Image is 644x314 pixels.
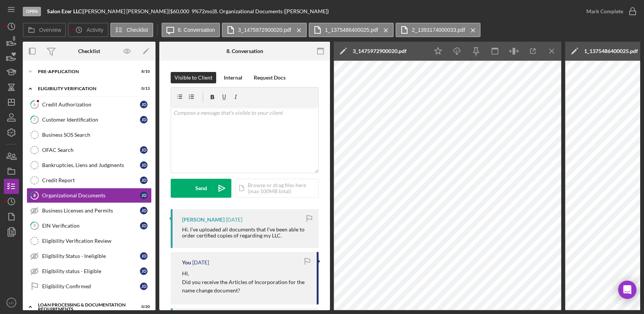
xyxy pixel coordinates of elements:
[27,218,152,233] a: 9EIN VerificationJD
[27,97,152,112] a: 6Credit AuthorizationJD
[412,27,465,33] label: 2_1393174000033.pdf
[250,72,289,83] button: Request Docs
[42,147,140,153] div: OFAC Search
[33,193,36,198] tspan: 8
[140,283,148,290] div: J D
[110,23,153,37] button: Checklist
[220,72,246,83] button: Internal
[42,268,140,274] div: Eligibility status - Eligible
[42,162,140,168] div: Bankruptcies, Liens and Judgments
[224,72,242,83] div: Internal
[27,233,152,248] a: Eligibility Verification Review
[140,267,148,275] div: J D
[254,72,286,83] div: Request Docs
[136,86,150,91] div: 0 / 13
[171,179,231,198] button: Send
[39,27,61,33] label: Overview
[27,264,152,279] a: Eligibility status - EligibleJD
[579,4,640,19] button: Mark Complete
[171,72,216,83] button: Visible to Client
[182,259,191,266] div: You
[47,8,82,14] b: Salon Ezer LLC
[396,23,481,37] button: 2_1393174000033.pdf
[174,72,212,83] div: Visible to Client
[9,301,14,305] text: LC
[38,303,131,311] div: Loan Processing & Documentation Requirements
[195,179,207,198] div: Send
[23,7,41,16] div: Open
[83,8,170,14] div: [PERSON_NAME] [PERSON_NAME] |
[140,207,148,214] div: J D
[33,102,36,107] tspan: 6
[353,48,407,54] div: 3_1475972900020.pdf
[27,279,152,294] a: Eligibility ConfirmedJD
[68,23,108,37] button: Activity
[47,8,83,14] div: |
[182,227,311,239] div: Hi. I’ve uploaded all documents that I’ve been able to order certified copies of regarding my LLC.
[27,158,152,173] a: Bankruptcies, Liens and JudgmentsJD
[325,27,378,33] label: 1_1375486400025.pdf
[33,223,36,228] tspan: 9
[309,23,394,37] button: 1_1375486400025.pdf
[140,101,148,108] div: J D
[212,8,329,14] div: | 8. Organizational Documents ([PERSON_NAME])
[140,222,148,230] div: J D
[199,8,212,14] div: 72 mo
[140,116,148,123] div: J D
[27,203,152,218] a: Business Licenses and PermitsJD
[42,208,140,214] div: Business Licenses and Permits
[42,223,140,229] div: EIN Verification
[586,4,623,19] div: Mark Complete
[178,27,215,33] label: 8. Conversation
[192,259,209,266] time: 2025-09-04 22:04
[42,238,151,244] div: Eligibility Verification Review
[136,305,150,309] div: 0 / 20
[140,161,148,169] div: J D
[226,217,242,223] time: 2025-09-04 22:10
[127,27,148,33] label: Checklist
[27,142,152,158] a: OFAC SearchJD
[584,48,638,54] div: 1_1375486400025.pdf
[222,23,307,37] button: 3_1475972900020.pdf
[23,23,66,37] button: Overview
[192,8,199,14] div: 9 %
[27,112,152,127] a: 7Customer IdentificationJD
[42,117,140,123] div: Customer Identification
[27,173,152,188] a: Credit ReportJD
[27,127,152,142] a: Business SOS Search
[33,117,36,122] tspan: 7
[42,283,140,289] div: Eligibility Confirmed
[140,252,148,260] div: J D
[38,86,131,91] div: Eligibility Verification
[140,192,148,199] div: J D
[27,248,152,264] a: Eligibility Status - IneligibleJD
[78,48,100,54] div: Checklist
[86,27,103,33] label: Activity
[42,192,140,198] div: Organizational Documents
[42,253,140,259] div: Eligibility Status - Ineligible
[238,27,291,33] label: 3_1475972900020.pdf
[38,69,131,74] div: Pre-Application
[4,295,19,310] button: LC
[182,269,309,278] p: HI,
[182,278,309,295] p: Did you receive the Articles of Incorporation for the name change document?
[42,102,140,108] div: Credit Authorization
[226,48,263,54] div: 8. Conversation
[42,177,140,183] div: Credit Report
[182,217,225,223] div: [PERSON_NAME]
[140,177,148,184] div: J D
[162,23,220,37] button: 8. Conversation
[136,69,150,74] div: 8 / 10
[618,281,636,299] div: Open Intercom Messenger
[170,8,189,14] span: $60,000
[27,188,152,203] a: 8Organizational DocumentsJD
[42,132,151,138] div: Business SOS Search
[140,146,148,154] div: J D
